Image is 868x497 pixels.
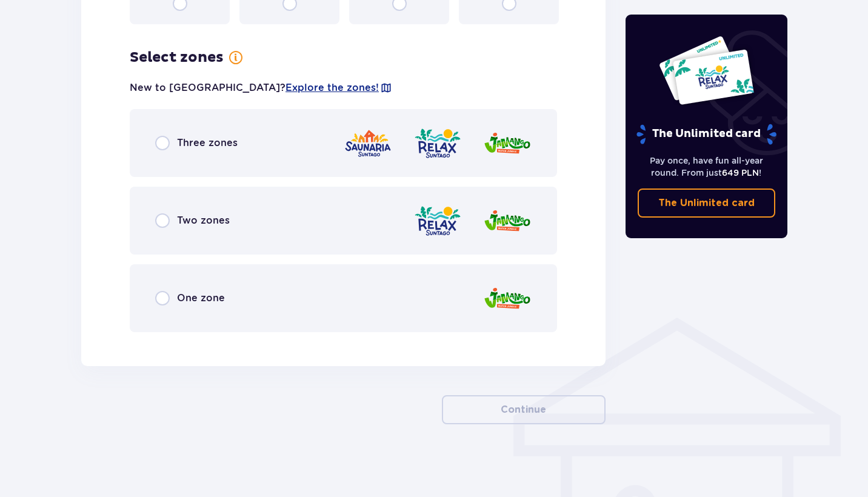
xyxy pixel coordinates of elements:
[501,403,546,416] p: Continue
[483,204,532,238] img: Jamango
[722,168,759,178] span: 649 PLN
[483,281,532,316] img: Jamango
[130,81,392,95] p: New to [GEOGRAPHIC_DATA]?
[285,81,379,95] a: Explore the zones!
[413,126,462,161] img: Relax
[177,136,238,150] span: Three zones
[635,124,778,145] p: The Unlimited card
[638,188,776,218] a: The Unlimited card
[344,126,392,161] img: Saunaria
[413,204,462,238] img: Relax
[177,214,230,227] span: Two zones
[658,35,755,105] img: Two entry cards to Suntago with the word 'UNLIMITED RELAX', featuring a white background with tro...
[442,395,606,424] button: Continue
[177,292,225,305] span: One zone
[638,155,776,179] p: Pay once, have fun all-year round. From just !
[130,48,224,67] h3: Select zones
[658,196,755,210] p: The Unlimited card
[483,126,532,161] img: Jamango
